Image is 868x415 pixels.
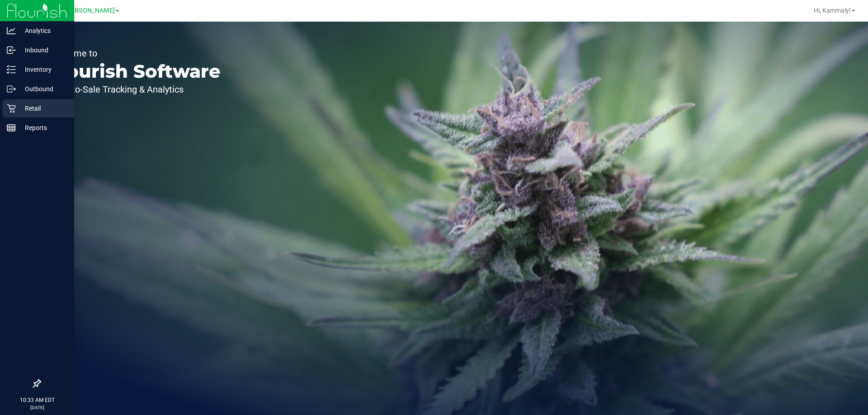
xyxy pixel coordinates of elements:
[16,25,70,36] p: Analytics
[7,123,16,132] inline-svg: Reports
[49,62,221,80] p: Flourish Software
[4,404,70,411] p: [DATE]
[49,49,221,58] p: Welcome to
[65,7,115,14] span: [PERSON_NAME]
[16,103,70,114] p: Retail
[16,122,70,133] p: Reports
[16,84,70,94] p: Outbound
[7,26,16,35] inline-svg: Analytics
[49,85,221,94] p: Seed-to-Sale Tracking & Analytics
[7,46,16,55] inline-svg: Inbound
[16,64,70,75] p: Inventory
[16,45,70,56] p: Inbound
[7,84,16,93] inline-svg: Outbound
[4,396,70,404] p: 10:33 AM EDT
[7,65,16,74] inline-svg: Inventory
[7,104,16,113] inline-svg: Retail
[814,7,851,14] span: Hi, Kammaly!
